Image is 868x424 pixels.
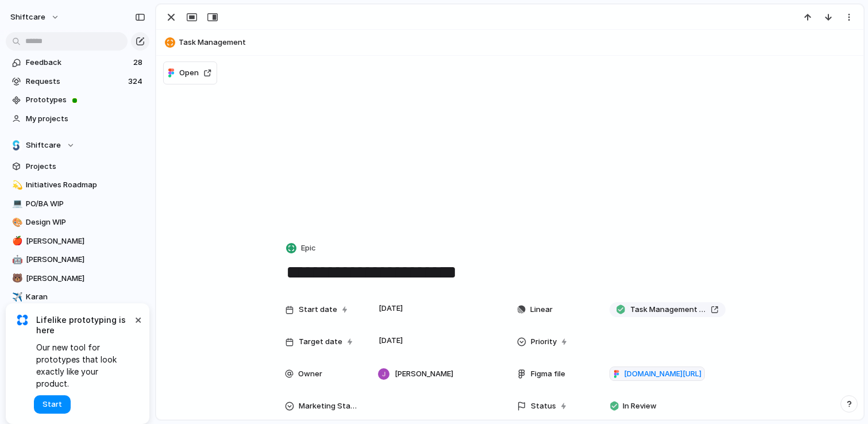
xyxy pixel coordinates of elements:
[531,336,557,348] span: Priority
[6,73,149,90] a: Requests324
[179,37,858,48] span: Task Management
[298,368,322,380] span: Owner
[376,302,406,315] span: [DATE]
[299,400,358,412] span: Marketing Status
[12,234,20,248] div: 🍎
[26,236,145,247] span: [PERSON_NAME]
[12,272,20,285] div: 🐻
[6,54,149,71] a: Feedback28
[10,236,22,247] button: 🍎
[26,140,61,151] span: Shiftcare
[10,291,22,303] button: ✈️
[12,179,20,192] div: 💫
[6,91,149,109] a: Prototypes
[10,254,22,265] button: 🤖
[609,302,726,317] a: Task Management phase 1
[36,341,132,390] span: Our new tool for prototypes that look exactly like your product.
[284,240,319,257] button: Epic
[6,214,149,231] a: 🎨Design WIP
[10,198,22,210] button: 💻
[6,110,149,128] a: My projects
[133,57,145,68] span: 28
[128,76,145,87] span: 324
[376,334,406,348] span: [DATE]
[10,179,22,191] button: 💫
[299,336,342,348] span: Target date
[26,113,145,125] span: My projects
[26,57,130,68] span: Feedback
[26,179,145,191] span: Initiatives Roadmap
[301,242,316,254] span: Epic
[26,291,145,303] span: Karan
[10,217,22,228] button: 🎨
[6,176,149,194] a: 💫Initiatives Roadmap
[5,8,65,26] button: shiftcare
[630,304,706,315] span: Task Management phase 1
[36,315,132,336] span: Lifelike prototyping is here
[26,217,145,228] span: Design WIP
[299,304,337,315] span: Start date
[163,61,217,84] button: Open
[43,399,62,410] span: Start
[161,33,858,52] button: Task Management
[131,313,145,326] button: Dismiss
[6,137,149,154] button: Shiftcare
[26,94,145,106] span: Prototypes
[26,198,145,210] span: PO/BA WIP
[12,291,20,304] div: ✈️
[624,368,701,380] span: [DOMAIN_NAME][URL]
[26,161,145,172] span: Projects
[6,233,149,250] a: 🍎[PERSON_NAME]
[530,304,553,315] span: Linear
[12,216,20,229] div: 🎨
[623,400,657,412] span: In Review
[531,368,565,380] span: Figma file
[6,270,149,287] a: 🐻[PERSON_NAME]
[34,395,71,414] button: Start
[26,254,145,265] span: [PERSON_NAME]
[395,368,453,380] span: [PERSON_NAME]
[179,67,199,79] span: Open
[10,11,45,23] span: shiftcare
[6,251,149,268] a: 🤖[PERSON_NAME]
[531,400,556,412] span: Status
[10,273,22,284] button: 🐻
[26,76,125,87] span: Requests
[26,273,145,284] span: [PERSON_NAME]
[6,288,149,306] a: ✈️Karan
[609,367,705,381] a: [DOMAIN_NAME][URL]
[6,158,149,175] a: Projects
[12,197,20,210] div: 💻
[12,253,20,267] div: 🤖
[6,195,149,213] a: 💻PO/BA WIP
